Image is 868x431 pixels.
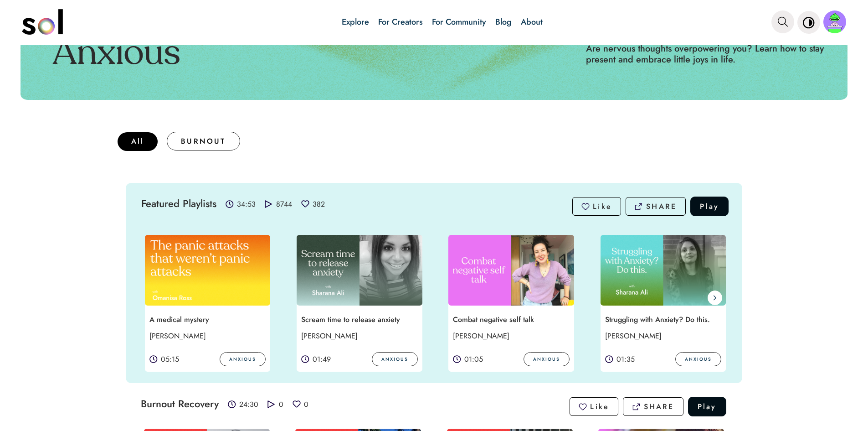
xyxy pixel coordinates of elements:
img: 1.png [448,235,574,306]
nav: main navigation [22,6,847,38]
a: For Creators [378,16,423,28]
p: Struggling with Anxiety? Do this. [601,313,724,326]
img: logo [22,9,63,35]
img: 1.png [145,235,271,306]
h2: Featured Playlists [141,196,216,214]
h1: Burnout Recovery [141,396,219,421]
p: 0 [279,399,283,410]
a: Blog [495,16,512,28]
p: [PERSON_NAME] [145,329,268,343]
p: SHARE [646,201,677,212]
div: ANXIOUS [675,352,721,366]
p: 01:35 [616,354,635,364]
div: ANXIOUS [372,352,418,366]
p: SHARE [644,401,674,412]
p: 382 [313,199,325,209]
p: A medical mystery [145,313,268,326]
p: Like [593,201,612,212]
button: SHARE [626,197,686,216]
button: Play [688,397,726,416]
img: 1.png [297,235,422,306]
button: SHARE [623,397,683,416]
div: ANXIOUS [220,352,266,366]
p: 0 [304,399,308,410]
p: [PERSON_NAME] [297,329,420,343]
p: BURNOUT [181,136,226,146]
button: Like [570,397,618,416]
p: 05:15 [161,354,179,364]
p: 01:05 [464,354,483,364]
p: 01:49 [313,354,331,364]
p: 24:30 [239,399,258,410]
p: Combat negative self talk [448,313,571,326]
button: Like [572,197,621,216]
a: For Community [432,16,486,28]
p: Scream time to release anxiety [297,313,420,326]
p: [PERSON_NAME] [601,329,724,343]
img: 1.png [601,235,726,306]
div: ANXIOUS [524,352,570,366]
div: All [118,132,158,151]
h1: Anxious [52,36,180,73]
button: Play [690,197,729,216]
p: Like [590,401,609,412]
p: 34:53 [237,199,256,209]
p: [PERSON_NAME] [448,329,571,343]
a: About [521,16,543,28]
a: Explore [342,16,369,28]
p: 8744 [276,199,292,209]
h2: Are nervous thoughts overpowering you? Learn how to stay present and embrace little joys in life. [586,43,838,65]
